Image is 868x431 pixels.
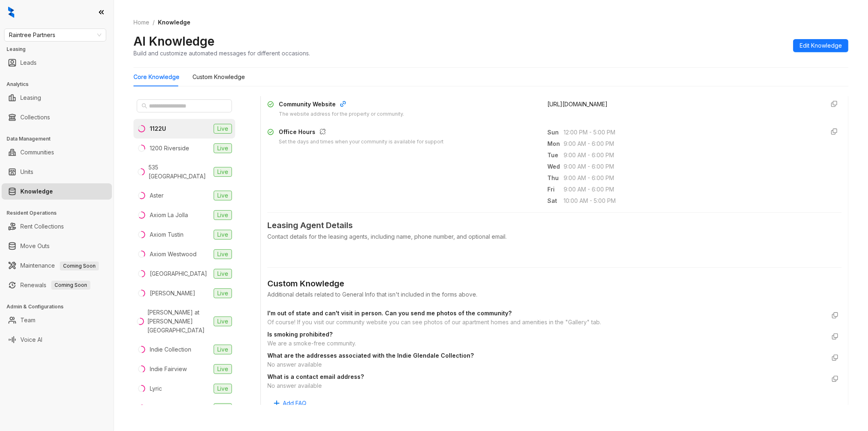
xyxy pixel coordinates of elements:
span: Tue [548,151,564,160]
div: Office Hours [279,128,444,138]
span: Raintree Partners [9,29,101,41]
a: Collections [20,109,50,125]
div: Community Website [279,100,404,110]
strong: Is smoking prohibited? [267,331,332,338]
span: Knowledge [158,19,190,26]
h3: Resident Operations [7,209,114,217]
a: Units [20,164,33,180]
span: Live [214,345,232,354]
a: Move Outs [20,238,50,254]
span: search [142,103,147,109]
li: Move Outs [2,238,112,254]
div: Additional details related to General Info that isn't included in the forms above. [267,290,842,299]
div: Contact details for the leasing agents, including name, phone number, and optional email. [267,232,842,241]
div: No answer available [267,381,825,390]
li: Knowledge [2,183,112,200]
span: [URL][DOMAIN_NAME] [548,101,608,108]
span: Thu [548,174,564,183]
a: Home [132,18,151,27]
span: Live [214,288,232,298]
span: 9:00 AM - 6:00 PM [564,174,818,183]
div: Axiom Tustin [150,230,184,239]
div: We are a smoke-free community. [267,339,825,348]
span: 9:00 AM - 6:00 PM [564,139,818,148]
li: Renewals [2,277,112,293]
div: [PERSON_NAME] at [PERSON_NAME][GEOGRAPHIC_DATA] [147,308,210,335]
div: [GEOGRAPHIC_DATA] [150,269,207,278]
button: Add FAQ [267,397,313,410]
div: The website address for the property or community. [279,110,404,118]
li: Maintenance [2,257,112,274]
h3: Leasing [7,46,114,53]
a: Team [20,312,35,328]
a: Knowledge [20,183,53,200]
span: Live [214,124,232,134]
span: Wed [548,162,564,171]
span: Live [214,403,232,413]
li: Voice AI [2,332,112,348]
span: 9:00 AM - 6:00 PM [564,151,818,160]
span: 9:00 AM - 6:00 PM [564,185,818,194]
a: Voice AI [20,332,42,348]
h3: Analytics [7,81,114,88]
div: Axiom La Jolla [150,211,188,220]
span: Coming Soon [51,281,90,290]
span: Live [214,167,232,177]
li: Rent Collections [2,218,112,235]
h3: Admin & Configurations [7,303,114,310]
div: Build and customize automated messages for different occasions. [133,49,310,57]
div: No answer available [267,360,825,369]
span: Live [214,317,232,326]
div: Lyric [150,384,162,393]
div: 1122U [150,124,166,133]
span: Live [214,249,232,259]
div: 1200 Riverside [150,144,189,153]
li: Collections [2,109,112,125]
li: Team [2,312,112,328]
div: 535 [GEOGRAPHIC_DATA] [149,163,210,181]
span: Sun [548,128,564,137]
div: Aster [150,191,164,200]
span: Add FAQ [283,399,306,408]
div: Core Knowledge [133,73,179,81]
span: Mon [548,139,564,148]
span: Live [214,191,232,200]
div: Axiom Westwood [150,250,197,259]
span: Edit Knowledge [800,41,842,50]
div: [PERSON_NAME] [150,289,195,298]
li: Leasing [2,90,112,106]
strong: What are the addresses associated with the Indie Glendale Collection? [267,352,474,359]
button: Edit Knowledge [793,39,848,52]
a: Communities [20,144,54,161]
li: Communities [2,144,112,161]
strong: What is a contact email address? [267,373,364,380]
div: Custom Knowledge [267,277,842,290]
li: / [153,18,155,27]
div: Maplewood [150,404,182,413]
span: Sat [548,196,564,205]
li: Units [2,164,112,180]
span: 9:00 AM - 6:00 PM [564,162,818,171]
a: Rent Collections [20,218,64,235]
a: Leasing [20,90,41,106]
h3: Data Management [7,135,114,143]
div: Of course! If you visit our community website you can see photos of our apartment homes and ameni... [267,318,825,327]
h2: AI Knowledge [133,33,214,49]
span: 12:00 PM - 5:00 PM [564,128,818,137]
span: Leasing Agent Details [267,219,842,232]
span: Live [214,384,232,394]
a: Leads [20,55,37,71]
span: Coming Soon [60,262,99,270]
span: Live [214,230,232,240]
span: Fri [548,185,564,194]
img: logo [8,7,14,18]
span: Live [214,364,232,374]
span: Live [214,210,232,220]
span: 10:00 AM - 5:00 PM [564,196,818,205]
span: Live [214,269,232,279]
li: Leads [2,55,112,71]
div: Custom Knowledge [192,73,245,81]
div: Indie Fairview [150,365,187,374]
div: Indie Collection [150,345,191,354]
span: Live [214,143,232,153]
